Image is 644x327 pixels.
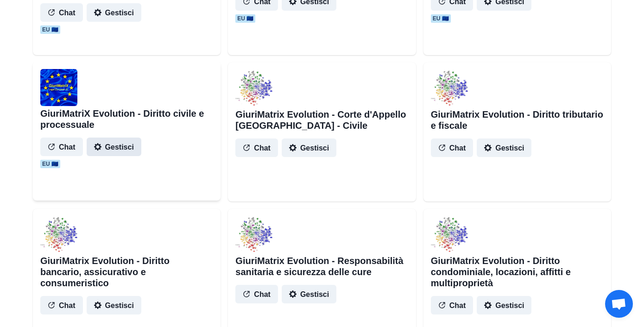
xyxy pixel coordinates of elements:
span: EU 🇪🇺 [40,160,60,168]
button: Chat [40,296,83,314]
button: Gestisci [477,296,531,314]
button: Gestisci [87,3,141,22]
h2: GiuriMatriX Evolution - Diritto civile e processuale [40,108,213,130]
h2: GiuriMatrix Evolution - Diritto bancario, assicurativo e consumeristico [40,255,213,289]
button: Chat [431,296,474,314]
img: user%2F1706%2Fb1e09f8f-06d9-4d52-ab74-f5b3cd5567fb [431,216,468,253]
h2: GiuriMatrix Evolution - Diritto condominiale, locazioni, affitti e multiproprietà [431,255,604,289]
div: Aprire la chat [605,290,633,318]
h2: GiuriMatrix Evolution - Diritto tributario e fiscale [431,109,604,131]
button: Gestisci [282,138,336,157]
img: user%2F1706%2Fbbbb4eae-4811-423b-a868-da4c1ed66f27 [431,70,468,107]
button: Chat [235,138,278,157]
img: user%2F1706%2F87fd62c3-1405-4b79-899e-871dd1ac15fe [235,216,272,253]
button: Gestisci [477,138,531,157]
button: Gestisci [87,296,141,314]
button: Chat [431,138,474,157]
h2: GiuriMatrix Evolution - Corte d'Appello [GEOGRAPHIC_DATA] - Civile [235,109,408,131]
button: Chat [40,3,83,22]
img: user%2F1706%2F7d159ca0-1b7d-4f6e-8288-b20a6b368b65 [235,70,272,107]
span: EU 🇪🇺 [235,14,255,23]
button: Chat [235,285,278,303]
span: EU 🇪🇺 [431,14,451,23]
button: Chat [40,138,83,156]
img: user%2F1706%2Fa05fd0b8-eee7-46f4-8aec-6dfebc487e49 [40,69,77,106]
h2: GiuriMatrix Evolution - Responsabilità sanitaria e sicurezza delle cure [235,255,408,277]
button: Gestisci [282,285,336,303]
button: Gestisci [87,138,141,156]
span: EU 🇪🇺 [40,25,60,34]
img: user%2F1706%2F52689e11-feef-44bb-8837-0e566e52837b [40,216,77,253]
